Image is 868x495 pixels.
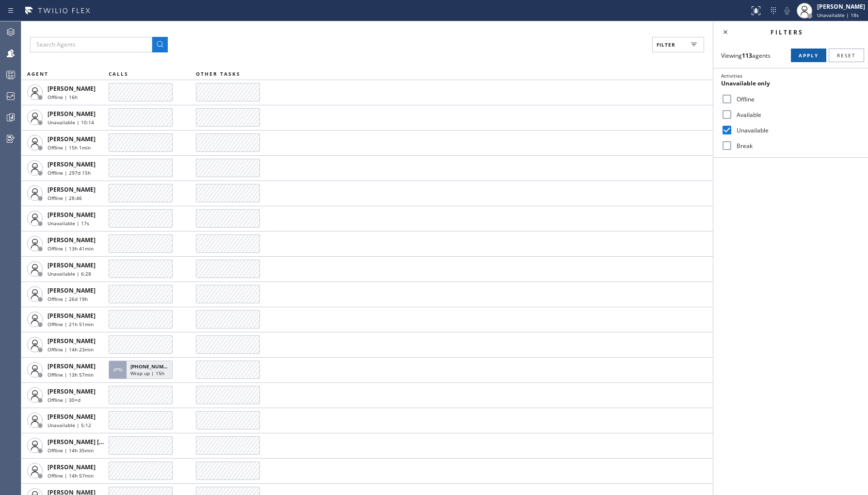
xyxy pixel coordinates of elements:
span: Offline | 14h 57min [48,472,94,479]
span: [PERSON_NAME] [48,160,96,168]
span: [PERSON_NAME] [PERSON_NAME] [48,438,145,446]
span: Offline | 14h 23min [48,346,94,353]
button: Filter [652,37,704,52]
div: Activities [721,72,860,79]
span: [PERSON_NAME] [48,135,96,143]
span: Offline | 21h 51min [48,321,94,328]
span: Offline | 16h [48,94,78,100]
span: Filters [771,28,804,36]
span: Viewing agents [721,51,771,60]
input: Search Agents [30,37,152,52]
span: Unavailable | 17s [48,220,89,227]
span: [PERSON_NAME] [48,337,96,345]
span: Offline | 28:46 [48,195,82,201]
span: [PERSON_NAME] [48,185,96,194]
button: Mute [780,4,794,17]
span: OTHER TASKS [196,70,241,77]
span: Offline | 15h 1min [48,144,91,151]
div: [PERSON_NAME] [817,2,865,11]
span: Unavailable | 18s [817,12,859,18]
span: [PERSON_NAME] [48,84,96,93]
span: Offline | 297d 15h [48,169,91,176]
span: [PERSON_NAME] [48,463,96,471]
span: Reset [837,52,856,59]
span: [PERSON_NAME] [48,110,96,118]
span: Offline | 26d 19h [48,296,88,302]
span: [PERSON_NAME] [48,387,96,396]
span: [PHONE_NUMBER] [130,363,175,370]
label: Offline [733,95,860,103]
span: [PERSON_NAME] [48,362,96,370]
span: [PERSON_NAME] [48,412,96,421]
span: Offline | 30+d [48,396,80,403]
span: Offline | 13h 41min [48,245,94,252]
span: [PERSON_NAME] [48,236,96,244]
span: CALLS [109,70,129,77]
span: Unavailable | 6:28 [48,270,91,277]
label: Break [733,142,860,150]
span: Unavailable only [721,79,770,87]
span: Offline | 14h 35min [48,447,94,454]
span: Unavailable | 5:12 [48,422,91,429]
span: [PERSON_NAME] [48,211,96,219]
strong: 113 [742,51,752,60]
button: Apply [791,49,826,62]
label: Unavailable [733,126,860,134]
label: Available [733,111,860,119]
button: [PHONE_NUMBER]Wrap up | 15h [109,358,176,382]
span: Filter [657,41,675,48]
span: [PERSON_NAME] [48,312,96,320]
button: Reset [829,49,864,62]
span: [PERSON_NAME] [48,286,96,295]
span: Wrap up | 15h [130,370,164,377]
span: Offline | 13h 57min [48,371,94,378]
span: [PERSON_NAME] [48,261,96,269]
span: Unavailable | 10:14 [48,119,94,126]
span: AGENT [27,70,48,77]
span: Apply [799,52,819,59]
